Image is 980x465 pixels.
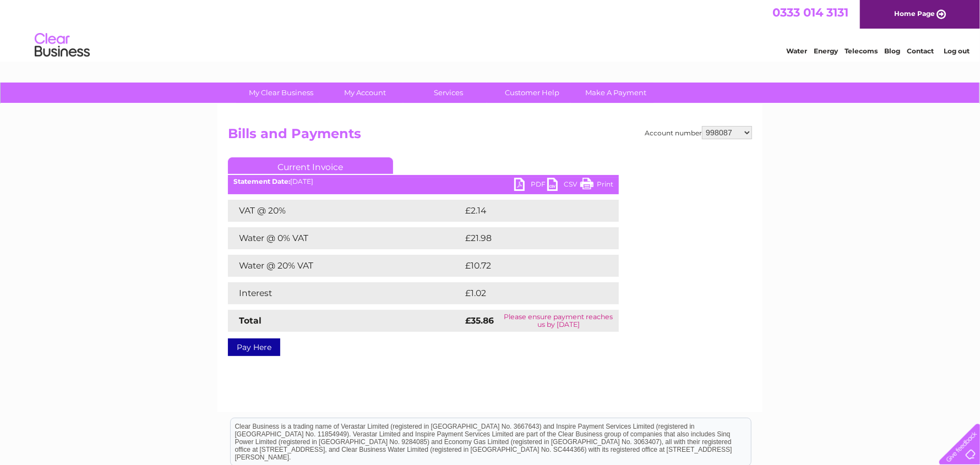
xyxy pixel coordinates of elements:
td: £10.72 [462,255,596,277]
td: Water @ 0% VAT [228,227,462,249]
td: Water @ 20% VAT [228,255,462,277]
img: logo.png [34,29,90,62]
a: My Clear Business [236,83,327,103]
a: CSV [547,178,580,194]
div: Account number [645,126,752,139]
div: [DATE] [228,178,619,185]
h2: Bills and Payments [228,126,752,147]
a: Telecoms [845,47,878,55]
a: Energy [814,47,838,55]
td: VAT @ 20% [228,200,462,222]
div: Clear Business is a trading name of Verastar Limited (registered in [GEOGRAPHIC_DATA] No. 3667643... [231,6,751,53]
strong: £35.86 [465,315,494,326]
a: Print [580,178,613,194]
a: PDF [514,178,547,194]
td: Please ensure payment reaches us by [DATE] [498,310,619,332]
a: Log out [944,47,970,55]
td: £21.98 [462,227,596,249]
td: Interest [228,282,462,304]
a: Water [786,47,807,55]
a: My Account [320,83,411,103]
b: Statement Date: [233,177,290,185]
a: Services [404,83,494,103]
strong: Total [239,315,262,326]
a: Customer Help [487,83,578,103]
a: Contact [907,47,934,55]
a: Current Invoice [228,157,393,174]
a: Blog [884,47,900,55]
a: 0333 014 3131 [772,6,848,19]
td: £1.02 [462,282,592,304]
a: Make A Payment [571,83,662,103]
td: £2.14 [462,200,592,222]
a: Pay Here [228,338,280,356]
